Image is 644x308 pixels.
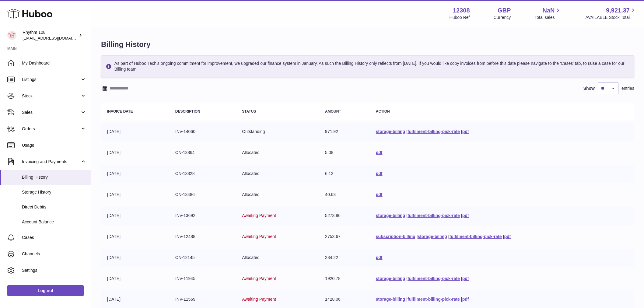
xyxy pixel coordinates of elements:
a: storage-billing [376,276,405,281]
td: 40.63 [319,186,370,204]
strong: Action [376,109,390,114]
span: Total sales [534,15,562,20]
a: pdf [376,150,383,155]
a: Log out [7,285,84,296]
strong: Status [242,109,256,114]
a: fulfilment-billing-pick-rate [408,213,460,218]
span: Invoicing and Payments [22,159,80,165]
td: 5.08 [319,144,370,162]
span: Direct Debits [22,204,86,210]
a: 9,921.37 AVAILABLE Stock Total [585,6,637,20]
td: [DATE] [101,249,169,267]
a: pdf [504,234,511,239]
span: Awaiting Payment [242,234,276,239]
span: Billing History [22,174,86,180]
div: Rhythm 108 [23,30,77,41]
span: | [448,234,450,239]
a: storage-billing [418,234,447,239]
td: CN-13864 [169,144,236,162]
div: As part of Huboo Tech's ongoing commitment for improvement, we upgraded our finance system in Jan... [101,55,634,77]
td: CN-13828 [169,165,236,183]
span: Stock [22,93,80,99]
span: | [461,213,462,218]
td: [DATE] [101,186,169,204]
a: pdf [376,192,383,197]
td: CN-12145 [169,249,236,267]
span: | [406,129,408,134]
div: Huboo Ref [450,15,470,20]
td: INV-14060 [169,123,236,141]
span: | [461,129,462,134]
strong: Amount [325,109,341,114]
span: | [461,297,462,302]
td: [DATE] [101,144,169,162]
a: pdf [376,171,383,176]
span: NaN [542,6,555,15]
span: Allocated [242,150,260,155]
span: Awaiting Payment [242,276,276,281]
span: Awaiting Payment [242,297,276,302]
a: subscription-billing [376,234,415,239]
a: fulfilment-billing-pick-rate [408,129,460,134]
span: | [406,297,408,302]
td: 2753.67 [319,228,370,246]
span: Cases [22,235,86,240]
span: [EMAIL_ADDRESS][DOMAIN_NAME] [23,36,89,40]
span: My Dashboard [22,60,86,66]
a: pdf [462,213,469,218]
td: [DATE] [101,207,169,225]
td: 1920.78 [319,270,370,288]
span: Usage [22,142,86,148]
span: Sales [22,110,80,115]
span: | [406,213,408,218]
td: CN-13486 [169,186,236,204]
a: storage-billing [376,129,405,134]
label: Show [583,86,595,91]
td: INV-11945 [169,270,236,288]
span: Allocated [242,171,260,176]
a: storage-billing [376,297,405,302]
div: Currency [494,15,511,20]
img: internalAdmin-12308@internal.huboo.com [7,31,16,40]
td: 971.92 [319,123,370,141]
span: Outstanding [242,129,265,134]
span: Channels [22,251,86,257]
span: Settings [22,268,86,273]
td: INV-13692 [169,207,236,225]
strong: Description [175,109,200,114]
strong: Invoice Date [107,109,133,114]
span: entries [621,86,634,91]
a: pdf [462,297,469,302]
span: Orders [22,126,80,132]
span: | [406,276,408,281]
span: Account Balance [22,219,86,225]
td: [DATE] [101,165,169,183]
span: Allocated [242,192,260,197]
a: pdf [462,276,469,281]
span: | [503,234,504,239]
h1: Billing History [101,40,634,49]
span: | [461,276,462,281]
a: pdf [376,255,383,260]
td: 284.22 [319,249,370,267]
a: fulfilment-billing-pick-rate [408,276,460,281]
a: pdf [462,129,469,134]
span: Listings [22,77,80,82]
a: NaN Total sales [534,6,562,20]
strong: 12308 [453,6,470,15]
span: Storage History [22,189,86,195]
span: Allocated [242,255,260,260]
td: 6.12 [319,165,370,183]
span: | [417,234,418,239]
a: fulfilment-billing-pick-rate [408,297,460,302]
a: storage-billing [376,213,405,218]
td: [DATE] [101,270,169,288]
span: AVAILABLE Stock Total [585,15,637,20]
td: INV-12488 [169,228,236,246]
strong: GBP [498,6,511,15]
span: Awaiting Payment [242,213,276,218]
td: 5273.96 [319,207,370,225]
span: 9,921.37 [606,6,630,15]
a: fulfilment-billing-pick-rate [450,234,502,239]
td: [DATE] [101,228,169,246]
